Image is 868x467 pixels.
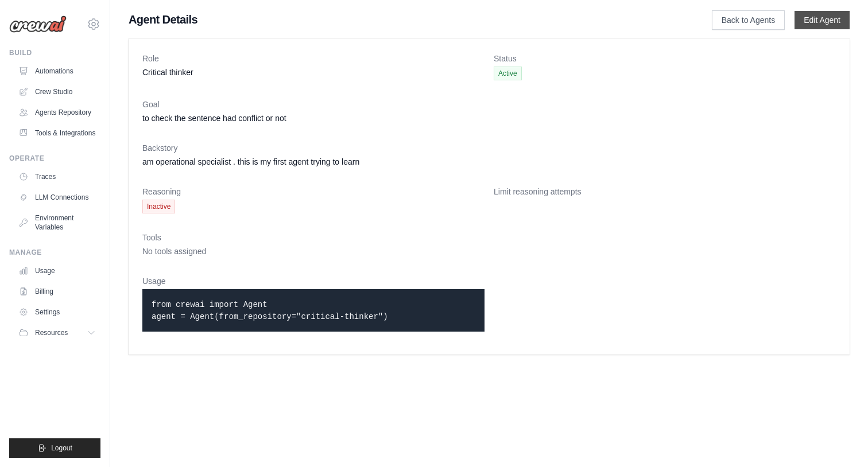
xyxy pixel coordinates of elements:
[142,53,485,64] dt: Role
[142,99,836,110] dt: Goal
[142,232,836,243] dt: Tools
[142,67,485,78] dd: Critical thinker
[9,438,100,458] button: Logout
[9,248,100,257] div: Manage
[142,142,836,154] dt: Backstory
[152,300,388,321] code: from crewai import Agent agent = Agent(from_repository="critical-thinker")
[142,247,206,256] span: No tools assigned
[14,303,100,321] a: Settings
[712,10,785,30] a: Back to Agents
[14,262,100,280] a: Usage
[14,282,100,301] a: Billing
[9,15,67,33] img: Logo
[14,103,100,122] a: Agents Repository
[142,275,485,287] dt: Usage
[129,11,675,28] h1: Agent Details
[9,48,100,57] div: Build
[494,186,836,197] dt: Limit reasoning attempts
[142,186,485,197] dt: Reasoning
[51,443,72,453] span: Logout
[9,154,100,163] div: Operate
[142,200,175,213] span: Inactive
[14,324,100,342] button: Resources
[35,328,68,337] span: Resources
[14,168,100,186] a: Traces
[14,124,100,142] a: Tools & Integrations
[795,11,850,29] a: Edit Agent
[142,156,836,168] dd: am operational specialist . this is my first agent trying to learn
[142,112,836,124] dd: to check the sentence had conflict or not
[494,53,836,64] dt: Status
[14,209,100,236] a: Environment Variables
[494,67,522,80] span: Active
[14,83,100,101] a: Crew Studio
[14,188,100,207] a: LLM Connections
[14,62,100,80] a: Automations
